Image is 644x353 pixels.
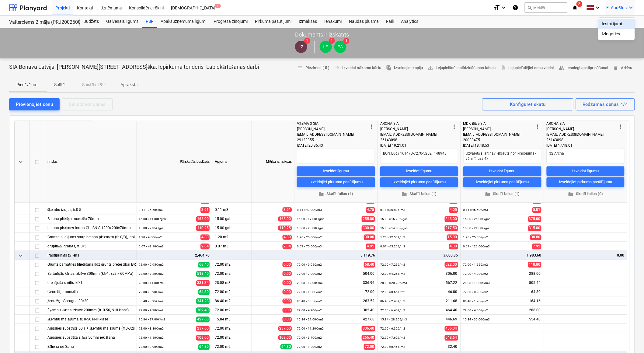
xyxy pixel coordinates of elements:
span: 1 [343,38,350,44]
span: 1 [304,38,310,44]
div: Izlogoties [598,29,635,39]
span: 1 [329,38,335,44]
div: Iestatījumi [598,19,635,29]
iframe: Chat Widget [614,324,644,353]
